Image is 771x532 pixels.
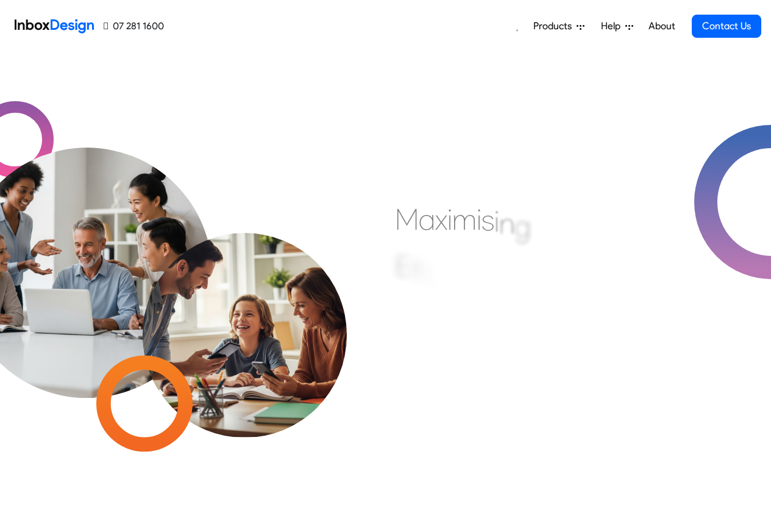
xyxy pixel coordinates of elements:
a: Products [528,14,589,38]
div: a [419,201,435,238]
a: Help [596,14,638,38]
div: i [447,201,452,238]
div: E [395,248,410,285]
div: i [494,203,499,239]
div: m [452,201,477,238]
img: parents_with_child.png [117,182,372,438]
div: n [499,205,514,241]
div: c [435,269,449,306]
div: f [420,257,430,294]
a: About [645,14,678,38]
span: Help [601,19,625,34]
div: Maximising Efficient & Engagement, Connecting Schools, Families, and Students. [395,201,691,384]
div: g [514,208,531,244]
div: i [477,201,481,238]
div: s [481,202,494,238]
div: x [435,201,447,238]
div: M [395,201,419,238]
div: i [430,263,435,299]
span: Products [533,19,577,34]
div: f [410,252,420,289]
a: Contact Us [692,15,761,38]
a: 07 281 1600 [104,19,164,34]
